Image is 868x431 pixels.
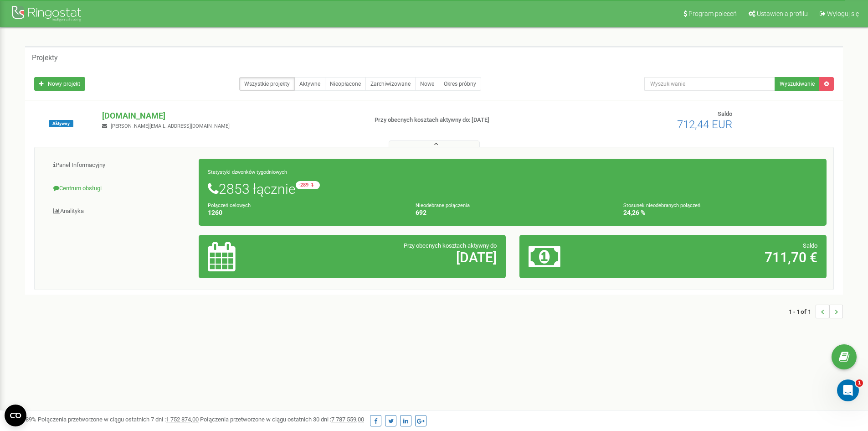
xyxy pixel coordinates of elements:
input: Wyszukiwanie [644,77,775,91]
span: Program poleceń [688,10,737,17]
u: 1 752 874,00 [166,416,199,423]
a: Wszystkie projekty [239,77,295,91]
h2: 711,70 € [629,250,817,265]
span: 712,44 EUR [677,118,732,131]
p: Przy obecnych kosztach aktywny do: [DATE] [375,116,564,125]
span: Przy obecnych kosztach aktywny do [404,242,497,249]
a: Zarchiwizowane [365,77,416,91]
small: Statystyki dzwonków tygodniowych [208,169,287,175]
button: Wyszukiwanie [775,77,820,91]
span: 1 [856,379,863,387]
h4: 1260 [208,209,402,216]
button: Open CMP widget [5,405,26,426]
span: Połączenia przetworzone w ciągu ostatnich 7 dni : [38,416,199,423]
h4: 692 [416,209,610,216]
u: 7 787 559,00 [331,416,364,423]
span: Aktywny [49,120,73,127]
h2: [DATE] [308,250,497,265]
span: Połączenia przetworzone w ciągu ostatnich 30 dni : [200,416,364,423]
h1: 2853 łącznie [208,181,817,197]
h5: Projekty [32,54,58,62]
span: Ustawienia profilu [757,10,808,17]
small: Stosunek nieodebranych połączeń [623,203,700,208]
span: Wyloguj się [827,10,859,17]
a: Nieopłacone [325,77,366,91]
p: [DOMAIN_NAME] [102,110,360,122]
h4: 24,26 % [623,209,817,216]
a: Panel Informacyjny [41,154,199,177]
a: Nowe [415,77,439,91]
iframe: Intercom live chat [837,379,859,401]
a: Nowy projekt [34,77,85,91]
span: 1 - 1 of 1 [789,305,816,318]
small: Połączeń celowych [208,203,251,208]
a: Centrum obsługi [41,177,199,200]
a: Analityka [41,200,199,223]
nav: ... [789,296,843,327]
span: Saldo [718,110,732,117]
small: Nieodebrane połączenia [416,203,470,208]
a: Okres próbny [439,77,481,91]
small: -289 [296,181,320,189]
a: Aktywne [294,77,325,91]
span: Saldo [803,242,817,249]
span: [PERSON_NAME][EMAIL_ADDRESS][DOMAIN_NAME] [111,123,230,129]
